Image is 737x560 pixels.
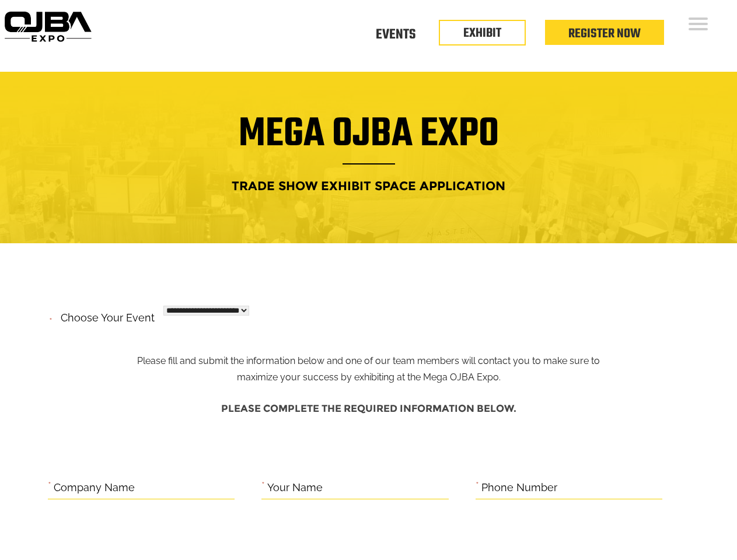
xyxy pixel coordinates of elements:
label: Company Name [54,479,135,497]
p: Please fill and submit the information below and one of our team members will contact you to make... [128,308,609,386]
h1: Mega OJBA Expo [9,118,728,164]
label: Choose your event [54,302,155,327]
label: Phone Number [481,479,557,497]
a: EXHIBIT [463,23,501,43]
label: Your Name [267,479,323,497]
h4: Trade Show Exhibit Space Application [9,175,728,197]
a: Register Now [568,24,641,44]
h4: Please complete the required information below. [48,397,690,420]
